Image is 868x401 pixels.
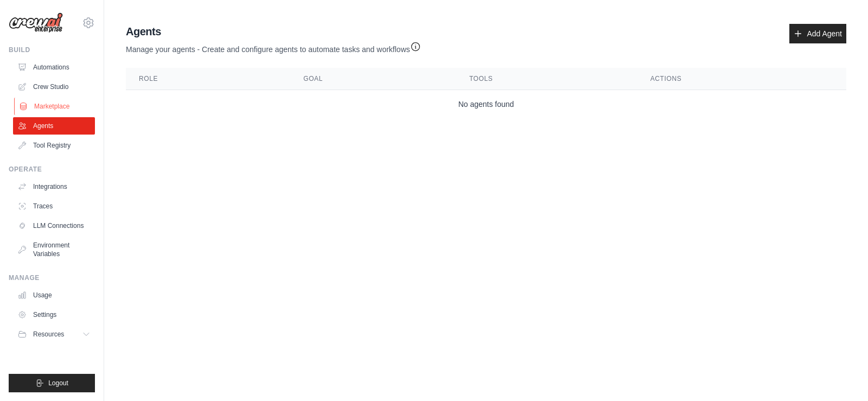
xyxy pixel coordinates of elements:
button: Resources [13,326,95,343]
th: Tools [456,68,637,90]
button: Logout [9,374,95,392]
th: Goal [290,68,456,90]
th: Role [126,68,290,90]
a: Crew Studio [13,78,95,96]
div: Build [9,46,95,54]
a: Traces [13,198,95,215]
a: Tool Registry [13,137,95,154]
a: Usage [13,287,95,304]
th: Actions [637,68,846,90]
a: Marketplace [14,98,96,115]
a: Add Agent [789,24,846,43]
a: Agents [13,117,95,135]
p: Manage your agents - Create and configure agents to automate tasks and workflows [126,39,421,55]
div: Manage [9,273,95,282]
a: Integrations [13,178,95,195]
span: Resources [33,330,64,339]
a: Settings [13,306,95,323]
a: LLM Connections [13,217,95,234]
img: Logo [9,12,63,33]
a: Automations [13,59,95,76]
h2: Agents [126,24,421,39]
a: Environment Variables [13,237,95,263]
div: Operate [9,165,95,174]
span: Logout [48,379,68,387]
td: No agents found [126,90,846,119]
